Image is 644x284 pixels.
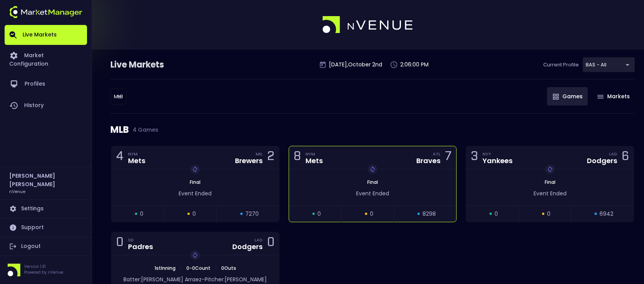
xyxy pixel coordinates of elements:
div: Brewers [235,157,263,164]
div: Padres [128,243,153,250]
div: 0 [116,236,123,251]
span: 0 [495,210,498,218]
span: Final [187,179,203,185]
img: replayImg [192,252,198,258]
div: Mets [306,157,323,164]
div: MIL [256,151,263,157]
div: 7 [445,150,452,165]
div: 4 [116,150,123,165]
div: BAS - All [583,57,635,72]
span: 0 Outs [219,265,238,271]
div: LAD [255,237,263,243]
img: replayImg [192,166,198,172]
div: NYY [483,151,513,157]
span: 6942 [600,210,613,218]
span: Final [365,179,380,185]
img: logo [322,16,414,34]
span: 0 [317,210,321,218]
span: | [213,265,219,271]
div: Dodgers [232,243,263,250]
a: Logout [5,237,87,256]
p: Powered by nVenue [24,269,63,275]
span: Event Ended [356,190,389,197]
p: Version 1.31 [24,264,63,269]
img: logo [9,6,82,18]
button: Games [547,87,588,106]
div: 8 [294,150,301,165]
img: replayImg [547,166,553,172]
div: Mets [128,157,145,164]
span: 0 [370,210,373,218]
span: 4 Games [129,127,158,133]
span: | [178,265,184,271]
span: 8298 [422,210,436,218]
span: Event Ended [534,190,567,197]
img: gameIcon [597,95,604,99]
div: LAD [609,151,617,157]
span: 0 [547,210,550,218]
div: Yankees [483,157,513,164]
a: Market Configuration [5,45,87,73]
p: [DATE] , October 2 nd [329,61,382,69]
span: 0 [192,210,196,218]
p: Current Profile [543,61,579,69]
div: MLB [110,114,635,146]
img: replayImg [370,166,376,172]
div: 0 [267,236,274,251]
h3: nVenue [9,188,25,194]
div: Braves [416,157,440,164]
span: 0 [140,210,143,218]
p: 2:06:00 PM [400,61,429,69]
div: Dodgers [587,157,617,164]
a: Live Markets [5,25,87,45]
div: Version 1.31Powered by nVenue [5,264,87,276]
span: 1st Inning [152,265,178,271]
div: BAS - All [110,89,127,104]
a: Support [5,218,87,237]
div: NYM [128,151,145,157]
div: 2 [267,150,274,165]
a: Profiles [5,73,87,95]
button: Markets [591,87,635,106]
a: History [5,95,87,116]
div: SD [128,237,153,243]
div: Live Markets [110,59,204,71]
div: 6 [622,150,629,165]
img: gameIcon [553,94,559,100]
div: 3 [471,150,478,165]
div: ATL [433,151,440,157]
a: Settings [5,200,87,218]
span: 7270 [245,210,259,218]
span: Event Ended [179,190,212,197]
span: - [202,276,205,283]
div: NYM [306,151,323,157]
span: 0 - 0 Count [184,265,213,271]
span: Final [542,179,558,185]
h2: [PERSON_NAME] [PERSON_NAME] [9,172,82,188]
span: Batter: [PERSON_NAME] Arraez [123,276,202,283]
